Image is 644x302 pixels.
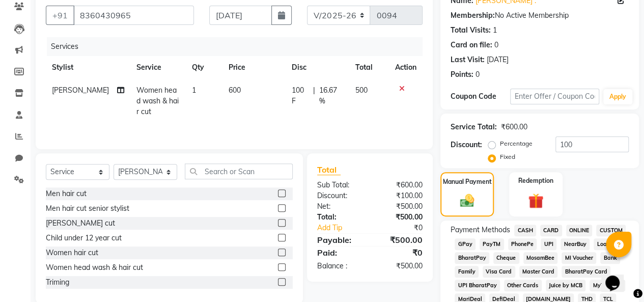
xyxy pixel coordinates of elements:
[493,25,497,36] div: 1
[455,266,479,278] span: Family
[380,223,430,233] div: ₹0
[310,261,370,271] div: Balance :
[523,252,558,264] span: MosamBee
[46,218,115,229] div: [PERSON_NAME] cut
[480,238,504,250] span: PayTM
[590,280,625,291] span: MyT Money
[349,56,389,79] th: Total
[514,225,536,236] span: CASH
[370,234,430,246] div: ₹500.00
[451,122,497,132] div: Service Total:
[523,191,548,210] img: _gift.svg
[451,10,629,21] div: No Active Membership
[561,238,590,250] span: NearBuy
[510,89,599,104] input: Enter Offer / Coupon Code
[310,180,370,190] div: Sub Total:
[46,188,87,199] div: Men hair cut
[493,252,519,264] span: Cheque
[370,212,430,223] div: ₹500.00
[47,37,430,56] div: Services
[46,262,143,273] div: Women head wash & hair cut
[370,246,430,259] div: ₹0
[370,190,430,201] div: ₹100.00
[370,201,430,212] div: ₹500.00
[46,233,122,243] div: Child under 12 year cut
[136,86,179,116] span: Women head wash & hair cut
[73,6,194,25] input: Search by Name/Mobile/Email/Code
[546,280,586,291] span: Juice by MCB
[451,54,485,65] div: Last Visit:
[455,238,475,250] span: GPay
[540,225,562,236] span: CARD
[541,238,556,250] span: UPI
[603,89,632,104] button: Apply
[451,225,510,235] span: Payment Methods
[500,139,533,148] label: Percentage
[310,223,380,233] a: Add Tip
[596,225,626,236] span: CUSTOM
[594,238,613,250] span: Loan
[518,176,553,185] label: Redemption
[186,56,222,79] th: Qty
[600,252,620,264] span: Bank
[130,56,186,79] th: Service
[46,248,98,258] div: Women hair cut
[46,203,129,214] div: Men hair cut senior stylist
[566,225,593,236] span: ONLINE
[286,56,349,79] th: Disc
[562,266,610,278] span: BharatPay Card
[313,85,315,106] span: |
[508,238,537,250] span: PhonePe
[46,6,74,25] button: +91
[310,190,370,201] div: Discount:
[487,54,509,65] div: [DATE]
[310,246,370,259] div: Paid:
[494,40,498,50] div: 0
[455,252,489,264] span: BharatPay
[370,180,430,190] div: ₹600.00
[504,280,542,291] span: Other Cards
[451,40,492,50] div: Card on file:
[443,177,492,186] label: Manual Payment
[319,85,343,106] span: 16.67 %
[310,201,370,212] div: Net:
[370,261,430,271] div: ₹500.00
[456,193,479,209] img: _cash.svg
[451,10,495,21] div: Membership:
[310,234,370,246] div: Payable:
[451,69,473,80] div: Points:
[185,163,293,179] input: Search or Scan
[501,122,527,132] div: ₹600.00
[519,266,558,278] span: Master Card
[355,86,368,95] span: 500
[451,91,510,102] div: Coupon Code
[310,212,370,223] div: Total:
[222,56,286,79] th: Price
[229,86,241,95] span: 600
[317,164,341,175] span: Total
[500,152,515,161] label: Fixed
[52,86,109,95] span: [PERSON_NAME]
[483,266,515,278] span: Visa Card
[46,56,130,79] th: Stylist
[292,85,309,106] span: 100 F
[192,86,196,95] span: 1
[562,252,596,264] span: MI Voucher
[451,140,482,150] div: Discount:
[389,56,423,79] th: Action
[451,25,491,36] div: Total Visits:
[601,261,634,292] iframe: chat widget
[475,69,480,80] div: 0
[455,280,500,291] span: UPI BharatPay
[46,277,69,288] div: Triming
